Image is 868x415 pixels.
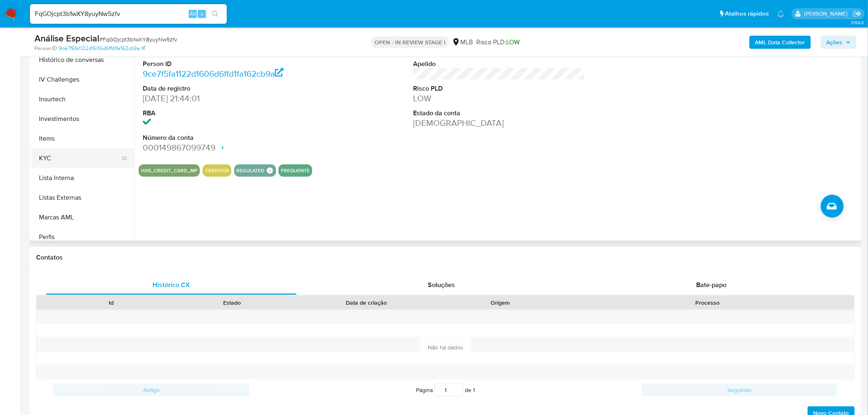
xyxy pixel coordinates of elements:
dt: RBA [143,109,315,118]
p: OPEN - IN REVIEW STAGE I [371,36,449,48]
dt: Person ID [143,59,315,68]
button: IV Challenges [32,70,134,89]
span: LOW [506,37,520,47]
b: Análise Especial [34,32,99,45]
button: Marcas AML [32,207,134,227]
div: Processo [566,299,849,307]
span: 1 [473,386,475,394]
b: AML Data Collector [755,36,805,49]
b: Person ID [34,45,57,52]
div: Data de criação [298,299,434,307]
div: Id [57,299,166,307]
dt: Apelido [413,59,585,68]
input: Pesquise usuários ou casos... [30,9,227,19]
button: AML Data Collector [749,36,811,49]
span: Histórico CX [153,280,190,290]
a: Notificações [777,10,784,17]
button: Histórico de conversas [32,50,134,70]
a: Sair [853,9,862,18]
button: Seguindo [642,383,838,397]
button: Lista Interna [32,168,134,188]
button: Ações [821,36,857,49]
dd: 000149867099749 [143,142,315,153]
span: 3.158.0 [851,19,864,26]
dd: LOW [413,93,585,104]
button: search-icon [207,8,224,20]
a: 9ce7f5fa1122d1606d6ffd1fa162cb9a [143,68,283,80]
span: Bate-papo [697,280,727,290]
span: Soluções [428,280,455,290]
dt: Risco PLD [413,84,585,93]
span: # FqGOjcpt3b1wXY8yuyNw5zfv [99,35,177,43]
button: Items [32,129,134,148]
div: Estado [177,299,286,307]
dt: Número da conta [143,133,315,142]
dt: Data de registro [143,84,315,93]
span: Página de [416,383,475,397]
dt: Estado da conta [413,109,585,118]
button: Listas Externas [32,188,134,207]
span: Atalhos rápidos [725,9,769,18]
h1: Contatos [36,253,855,262]
button: KYC [32,148,128,168]
dd: [DATE] 21:44:01 [143,93,315,104]
span: Risco PLD: [476,38,520,47]
button: Insurtech [32,89,134,109]
a: 9ce7f5fa1122d1606d6ffd1fa162cb9a [59,45,145,52]
button: Antigo [53,383,249,397]
span: s [201,10,203,18]
span: Ações [827,36,843,49]
dd: [DEMOGRAPHIC_DATA] [413,117,585,129]
button: Investimentos [32,109,134,129]
p: laisa.felismino@mercadolivre.com [804,10,850,18]
button: Perfis [32,227,134,247]
div: MLB [452,38,473,47]
span: Alt [190,10,196,18]
div: Origem [446,299,555,307]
